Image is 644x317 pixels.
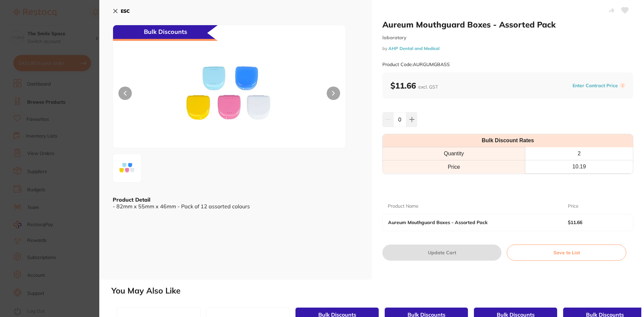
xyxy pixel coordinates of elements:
[418,84,438,90] span: excl. GST
[388,220,550,225] b: Aureum Mouthguard Boxes - Assorted Pack
[383,160,525,173] td: Price
[160,42,299,148] img: LXBuZy02MTYzMQ
[382,62,450,67] small: Product Code: AURGUMGBASS
[571,83,620,89] button: Enter Contract Price
[525,147,633,160] th: 2
[568,220,622,225] b: $11.66
[111,286,641,296] h2: You May Also Like
[382,35,633,41] small: laboratory
[115,156,139,180] img: LXBuZy02MTYzMQ
[388,203,419,210] p: Product Name
[113,203,358,209] div: - 82mm x 55mm x 46mm - Pack of 12 assorted colours
[388,46,439,51] a: AHP Dental and Medical
[568,203,579,210] p: Price
[382,46,633,51] small: by
[383,134,633,147] th: Bulk Discount Rates
[383,147,525,160] th: Quantity
[113,196,150,203] b: Product Detail
[382,19,633,30] h2: Aureum Mouthguard Boxes - Assorted Pack
[113,25,218,41] div: Bulk Discounts
[620,83,625,88] label: i
[525,160,633,173] th: 10.19
[121,8,130,14] b: ESC
[507,245,626,261] button: Save to List
[390,81,438,91] b: $11.66
[382,245,501,261] button: Update Cart
[113,5,130,17] button: ESC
